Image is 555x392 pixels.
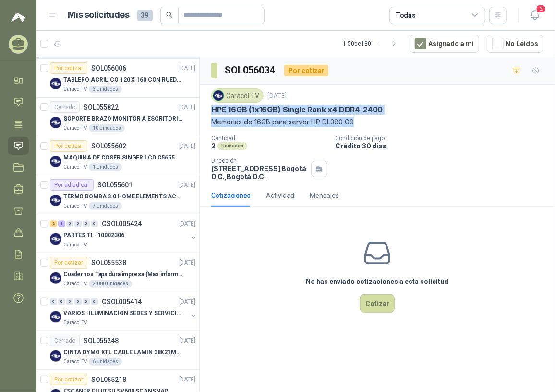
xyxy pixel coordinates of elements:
[91,143,126,149] p: SOL055602
[179,297,195,306] p: [DATE]
[63,309,183,318] p: VARIOS -ILUMINACION SEDES Y SERVICIOS
[11,12,25,23] img: Logo peakr
[50,218,197,249] a: 2 1 0 0 0 0 GSOL005424[DATE] Company LogoPARTES TI - 10002306Caracol TV
[66,298,73,305] div: 0
[84,337,119,344] p: SOL055248
[102,298,142,305] p: GSOL005414
[217,142,247,150] div: Unidades
[50,140,87,152] div: Por cotizar
[50,220,57,227] div: 2
[58,220,65,227] div: 1
[211,142,216,150] p: 2
[335,142,551,150] p: Crédito 30 días
[36,331,199,370] a: CerradoSOL055248[DATE] Company LogoCINTA DYMO XTL CABLE LAMIN 38X21MMBLANCOCaracol TV6 Unidades
[526,7,543,24] button: 2
[50,311,61,323] img: Company Logo
[536,4,546,13] span: 2
[63,124,87,132] p: Caracol TV
[211,135,327,142] p: Cantidad
[63,192,183,201] p: TERMO BOMBA 3.0 HOME ELEMENTS ACERO INOX
[36,175,199,214] a: Por adjudicarSOL055601[DATE] Company LogoTERMO BOMBA 3.0 HOME ELEMENTS ACERO INOXCaracol TV7 Unid...
[63,280,87,288] p: Caracol TV
[50,374,87,385] div: Por cotizar
[213,90,224,101] img: Company Logo
[179,142,195,151] p: [DATE]
[89,358,122,366] div: 6 Unidades
[360,294,395,313] button: Cotizar
[63,358,87,366] p: Caracol TV
[50,257,87,269] div: Por cotizar
[179,181,195,190] p: [DATE]
[284,65,328,76] div: Por cotizar
[306,276,449,287] h3: No has enviado cotizaciones a esta solicitud
[36,59,199,98] a: Por cotizarSOL056006[DATE] Company LogoTABLERO ACRILICO 120 X 160 CON RUEDASCaracol TV3 Unidades
[50,117,61,128] img: Company Logo
[137,10,153,21] span: 39
[91,376,126,383] p: SOL055218
[179,258,195,268] p: [DATE]
[50,179,94,191] div: Por adjudicar
[89,86,122,93] div: 3 Unidades
[36,98,199,136] a: CerradoSOL055822[DATE] Company LogoSOPORTE BRAZO MONITOR A ESCRITORIO NBF80Caracol TV10 Unidades
[211,105,383,115] p: HPE 16GB (1x16GB) Single Rank x4 DDR4-2400
[63,231,124,240] p: PARTES TI - 10002306
[89,124,125,132] div: 10 Unidades
[335,135,551,142] p: Condición de pago
[97,182,133,188] p: SOL055601
[179,103,195,112] p: [DATE]
[179,336,195,345] p: [DATE]
[63,348,183,357] p: CINTA DYMO XTL CABLE LAMIN 38X21MMBLANCO
[211,164,307,181] p: [STREET_ADDRESS] Bogotá D.C. , Bogotá D.C.
[50,296,197,327] a: 0 0 0 0 0 0 GSOL005414[DATE] Company LogoVARIOS -ILUMINACION SEDES Y SERVICIOSCaracol TV
[487,35,543,53] button: No Leídos
[50,78,61,89] img: Company Logo
[50,101,80,113] div: Cerrado
[179,64,195,73] p: [DATE]
[410,35,479,53] button: Asignado a mi
[63,202,87,210] p: Caracol TV
[179,220,195,229] p: [DATE]
[211,88,264,103] div: Caracol TV
[68,8,130,22] h1: Mis solicitudes
[50,298,57,305] div: 0
[266,190,294,201] div: Actividad
[211,158,307,164] p: Dirección
[36,253,199,292] a: Por cotizarSOL055538[DATE] Company LogoCuadernos Tapa dura impresa (Mas informacion en el adjunto...
[50,62,87,74] div: Por cotizar
[66,220,73,227] div: 0
[211,190,251,201] div: Cotizaciones
[91,298,98,305] div: 0
[211,117,543,127] p: Memorias de 16GB para server HP DL380 G9
[166,12,173,18] span: search
[179,375,195,384] p: [DATE]
[50,335,80,346] div: Cerrado
[74,220,82,227] div: 0
[63,75,183,85] p: TABLERO ACRILICO 120 X 160 CON RUEDAS
[63,319,87,327] p: Caracol TV
[83,220,90,227] div: 0
[89,280,132,288] div: 2.000 Unidades
[91,65,126,72] p: SOL056006
[58,298,65,305] div: 0
[89,202,122,210] div: 7 Unidades
[50,195,61,206] img: Company Logo
[63,86,87,93] p: Caracol TV
[74,298,82,305] div: 0
[310,190,339,201] div: Mensajes
[63,153,175,162] p: MAQUINA DE COSER SINGER LCD C5655
[343,36,402,51] div: 1 - 50 de 180
[267,91,287,100] p: [DATE]
[50,233,61,245] img: Company Logo
[50,156,61,167] img: Company Logo
[63,241,87,249] p: Caracol TV
[63,114,183,123] p: SOPORTE BRAZO MONITOR A ESCRITORIO NBF80
[50,350,61,362] img: Company Logo
[84,104,119,110] p: SOL055822
[50,272,61,284] img: Company Logo
[102,220,142,227] p: GSOL005424
[36,136,199,175] a: Por cotizarSOL055602[DATE] Company LogoMAQUINA DE COSER SINGER LCD C5655Caracol TV1 Unidades
[225,63,277,78] h3: SOL056034
[83,298,90,305] div: 0
[63,163,87,171] p: Caracol TV
[396,10,416,21] div: Todas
